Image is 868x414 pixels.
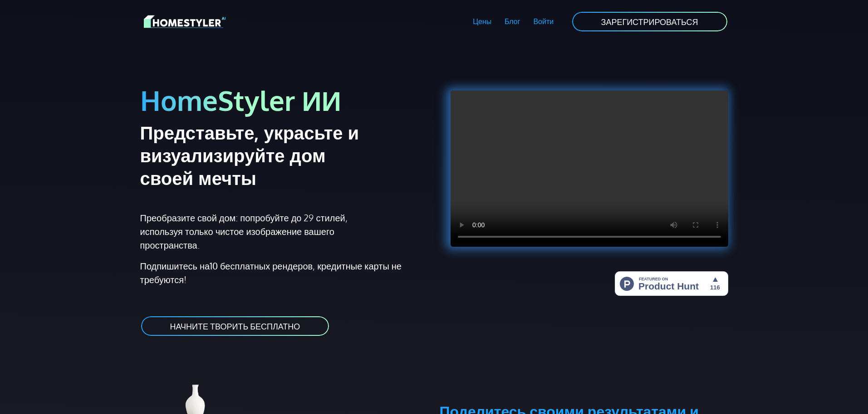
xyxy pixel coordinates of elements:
a: Блог [498,11,527,32]
font: Представьте, украсьте и визуализируйте дом своей мечты [140,121,359,189]
font: Подпишитесь на [140,260,210,272]
a: Войти [527,11,560,32]
img: HomeStyler AI — дизайн интерьера стал проще: один клик до дома вашей мечты | Product Hunt [615,271,728,296]
a: НАЧНИТЕ ТВОРИТЬ БЕСПЛАТНО [140,315,330,337]
img: Логотип ИИ HomeStyler [144,14,226,30]
font: Блог [505,17,520,26]
font: Преобразите свой дом: попробуйте до 29 стилей, используя только чистое изображение вашего простра... [140,212,348,251]
font: ЗАРЕГИСТРИРОВАТЬСЯ [601,17,698,27]
font: HomeStyler ИИ [140,83,341,117]
font: НАЧНИТЕ ТВОРИТЬ БЕСПЛАТНО [170,321,300,331]
a: ЗАРЕГИСТРИРОВАТЬСЯ [571,11,728,32]
a: Цены [466,11,498,32]
font: Цены [473,17,491,26]
font: Войти [533,17,554,26]
font: 10 бесплатных рендеров [210,260,313,272]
